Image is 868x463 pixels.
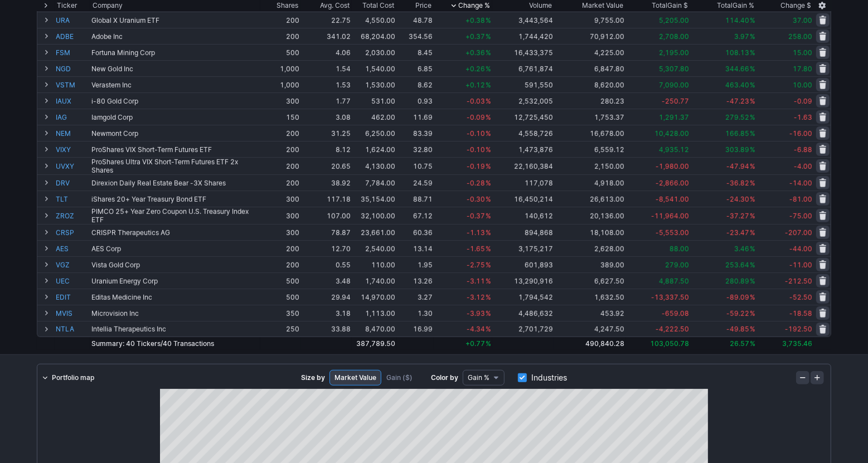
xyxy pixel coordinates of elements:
div: Verastem Inc [91,81,259,89]
td: 500 [260,289,300,305]
a: TLT [56,191,89,207]
td: 200 [260,125,300,141]
td: 500 [260,44,300,60]
span: 17.80 [793,65,812,73]
a: UVXY [56,158,89,174]
span: -49.85 [726,325,749,333]
td: 200 [260,12,300,28]
span: % [486,228,491,237]
td: 2,030.00 [352,44,396,60]
span: -212.50 [785,277,812,285]
td: 78.87 [300,224,352,240]
td: 4,918.00 [554,174,625,191]
td: 1,624.00 [352,141,396,157]
span: % [750,145,755,154]
a: VGZ [56,257,89,272]
td: 1,632.50 [554,289,625,305]
td: 300 [260,207,300,224]
span: -1.13 [467,228,485,237]
span: % [486,113,491,121]
td: 1.53 [300,76,352,92]
td: 70,912.00 [554,28,625,44]
span: 37.00 [793,16,812,25]
td: 24.59 [396,174,434,191]
td: 13,290,916 [492,272,555,289]
td: 12,725,450 [492,109,555,125]
a: IAUX [56,93,89,109]
span: % [750,32,755,41]
td: 1,000 [260,60,300,76]
div: Fortuna Mining Corp [91,48,259,57]
span: % [486,81,491,89]
td: 3.27 [396,289,434,305]
td: 8,470.00 [352,321,396,337]
td: 107.00 [300,207,352,224]
td: 117.18 [300,191,352,207]
span: +0.12 [465,81,485,89]
td: 23,661.00 [352,224,396,240]
span: 114.40 [725,16,749,25]
div: Intellia Therapeutics Inc [91,325,259,333]
div: i-80 Gold Corp [91,97,259,105]
td: 48.78 [396,12,434,28]
span: -3.11 [467,277,485,285]
span: % [750,113,755,121]
td: 1,113.00 [352,305,396,321]
td: 1,473,876 [492,141,555,157]
span: % [486,97,491,105]
td: 38.92 [300,174,352,191]
td: 9,755.00 [554,12,625,28]
div: CRISPR Therapeutics AG [91,228,259,237]
td: 67.12 [396,207,434,224]
span: -0.10 [467,129,485,138]
div: Vista Gold Corp [91,261,259,269]
span: -8,541.00 [656,195,689,203]
td: 200 [260,256,300,272]
span: % [750,179,755,187]
span: Market Value [334,372,376,383]
span: -0.30 [467,195,485,203]
td: 1.54 [300,60,352,76]
a: IAG [56,109,89,125]
td: 250 [260,321,300,337]
td: 4,550.00 [352,12,396,28]
span: -18.58 [789,309,812,318]
td: 0.55 [300,256,352,272]
span: -47.94 [726,162,749,170]
td: 22,160,384 [492,157,555,174]
td: 7,784.00 [352,174,396,191]
span: Gain % [468,372,489,383]
td: 6,559.12 [554,141,625,157]
div: ProShares VIX Short-Term Futures ETF [91,145,259,154]
span: -207.00 [785,228,812,237]
td: 32,100.00 [352,207,396,224]
span: -4.34 [467,325,485,333]
span: -0.09 [794,97,812,105]
span: 7,090.00 [659,81,689,89]
td: 2,150.00 [554,157,625,174]
div: Adobe Inc [91,32,259,41]
a: URA [56,12,89,28]
a: AES [56,241,89,256]
span: 15.00 [793,48,812,57]
td: 1,000 [260,76,300,92]
div: Iamgold Corp [91,113,259,121]
span: % [750,81,755,89]
td: 4,558,726 [492,125,555,141]
span: % [486,16,491,25]
span: -1.65 [467,245,485,253]
td: 1.77 [300,92,352,109]
span: -0.10 [467,145,485,154]
span: Tickers [126,339,161,348]
span: -47.23 [726,97,749,105]
td: 16,433,375 [492,44,555,60]
span: % [486,293,491,301]
span: % [750,293,755,301]
td: 3.48 [300,272,352,289]
span: % [486,195,491,203]
td: 6,627.50 [554,272,625,289]
td: 8.45 [396,44,434,60]
td: 11.69 [396,109,434,125]
span: % [486,65,491,73]
span: -59.22 [726,309,749,318]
